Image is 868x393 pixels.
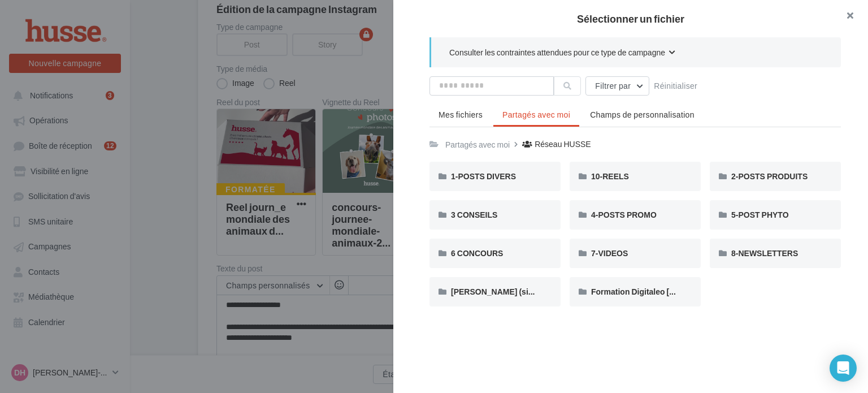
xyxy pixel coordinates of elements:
[830,355,857,382] div: Open Intercom Messenger
[590,110,695,119] span: Champs de personnalisation
[502,110,570,119] span: Partagés avec moi
[731,171,808,181] span: 2-POSTS PRODUITS
[591,210,657,219] span: 4-POSTS PROMO
[451,210,497,219] span: 3 CONSEILS
[585,76,649,96] button: Filtrer par
[591,248,628,258] span: 7-VIDEOS
[535,139,591,150] div: Réseau HUSSE
[451,287,615,296] span: [PERSON_NAME] (signature personnalisée)
[451,248,503,258] span: 6 CONCOURS
[451,171,516,181] span: 1-POSTS DIVERS
[411,14,850,24] h2: Sélectionner un fichier
[731,210,789,219] span: 5-POST PHYTO
[731,248,798,258] span: 8-NEWSLETTERS
[449,46,675,61] button: Consulter les contraintes attendues pour ce type de campagne
[591,171,629,181] span: 10-REELS
[649,79,702,93] button: Réinitialiser
[445,139,510,150] div: Partagés avec moi
[591,287,693,296] span: Formation Digitaleo [DATE]
[439,110,483,119] span: Mes fichiers
[449,47,665,58] span: Consulter les contraintes attendues pour ce type de campagne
